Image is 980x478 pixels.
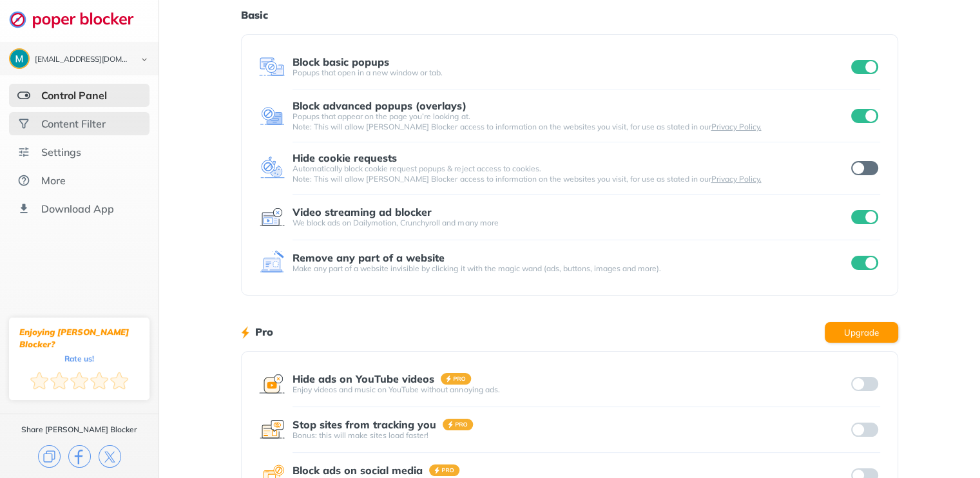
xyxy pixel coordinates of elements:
div: Popups that appear on the page you’re looking at. Note: This will allow [PERSON_NAME] Blocker acc... [293,111,848,132]
div: Content Filter [41,117,106,130]
div: Video streaming ad blocker [293,206,432,218]
img: feature icon [259,204,285,230]
div: Enjoy videos and music on YouTube without annoying ads. [293,385,848,395]
div: We block ads on Dailymotion, Crunchyroll and many more [293,218,848,228]
div: Block basic popups [293,56,389,68]
img: social.svg [17,117,30,130]
img: feature icon [259,371,285,397]
div: Automatically block cookie request popups & reject access to cookies. Note: This will allow [PERS... [293,164,848,184]
h1: Basic [241,6,898,23]
img: pro-badge.svg [429,464,460,476]
img: features-selected.svg [17,89,30,102]
img: pro-badge.svg [443,419,474,430]
div: Bonus: this will make sites load faster! [293,430,848,441]
div: Hide ads on YouTube videos [293,373,434,385]
img: facebook.svg [68,445,91,468]
div: Remove any part of a website [293,252,445,263]
div: Enjoying [PERSON_NAME] Blocker? [19,326,139,350]
img: logo-webpage.svg [9,10,148,28]
img: ACg8ocKwygF8DF9O8bLEsSue1xINfANFD_QA2hn_C8bVDUDC5O3gTw=s96-c [10,50,28,68]
img: chevron-bottom-black.svg [137,53,152,66]
div: More [41,174,66,187]
img: pro-badge.svg [441,373,472,385]
div: Block ads on social media [293,464,423,476]
img: feature icon [259,103,285,129]
h1: Pro [255,323,273,340]
div: Block advanced popups (overlays) [293,100,466,111]
div: Hide cookie requests [293,152,397,164]
div: Make any part of a website invisible by clicking it with the magic wand (ads, buttons, images and... [293,263,848,274]
img: lighting bolt [241,325,249,340]
div: Rate us! [64,356,94,361]
a: Privacy Policy. [711,174,761,184]
div: Settings [41,146,81,158]
div: Download App [41,202,114,215]
div: Stop sites from tracking you [293,419,436,430]
div: Popups that open in a new window or tab. [293,68,848,78]
button: Upgrade [825,322,898,343]
img: x.svg [99,445,121,468]
div: mkyseth@gmail.com [35,55,130,64]
img: about.svg [17,174,30,187]
img: feature icon [259,250,285,276]
div: Control Panel [41,89,107,102]
img: feature icon [259,417,285,443]
div: Share [PERSON_NAME] Blocker [21,425,137,435]
img: copy.svg [38,445,61,468]
a: Privacy Policy. [711,122,761,131]
img: settings.svg [17,146,30,158]
img: feature icon [259,54,285,80]
img: download-app.svg [17,202,30,215]
img: feature icon [259,155,285,181]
